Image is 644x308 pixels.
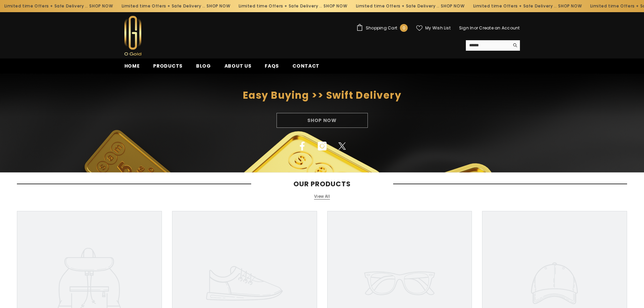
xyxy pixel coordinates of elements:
[224,63,252,69] span: About us
[153,63,183,69] span: Products
[206,2,230,10] a: SHOP NOW
[189,62,218,74] a: Blog
[117,1,234,11] div: Limited time Offers + Safe Delivery ..
[286,62,326,74] a: Contact
[356,24,408,32] a: Shopping Cart
[474,25,478,31] span: or
[89,2,113,10] a: SHOP NOW
[323,2,347,10] a: SHOP NOW
[403,24,405,32] span: 0
[459,25,474,31] a: Sign In
[558,2,581,10] a: SHOP NOW
[416,25,451,31] a: My Wish List
[234,1,351,11] div: Limited time Offers + Safe Delivery ..
[351,1,469,11] div: Limited time Offers + Safe Delivery ..
[196,63,211,69] span: Blog
[118,62,147,74] a: Home
[218,62,258,74] a: About us
[509,40,520,50] button: Search
[251,180,393,188] span: Our Products
[425,26,451,30] span: My Wish List
[440,2,464,10] a: SHOP NOW
[124,63,140,69] span: Home
[479,25,520,31] a: Create an Account
[314,194,330,199] a: View All
[265,63,279,69] span: FAQs
[468,1,586,11] div: Limited time Offers + Safe Delivery ..
[124,16,141,55] img: Ogold Shop
[466,40,520,51] summary: Search
[258,62,286,74] a: FAQs
[366,26,397,30] span: Shopping Cart
[292,63,319,69] span: Contact
[146,62,189,74] a: Products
